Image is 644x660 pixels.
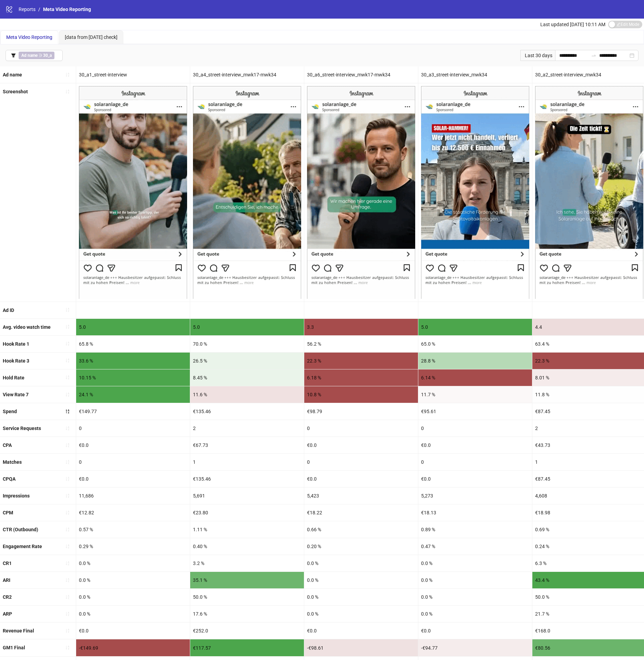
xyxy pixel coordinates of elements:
div: 70.0 % [190,336,304,352]
div: €0.0 [76,471,190,487]
div: €23.80 [190,504,304,521]
div: 0 [304,454,418,470]
div: 5,423 [304,488,418,504]
span: to [591,53,596,58]
div: 1.11 % [190,521,304,538]
div: 30_a6_street-interview_mwk17-mwk34 [304,66,418,83]
div: 50.0 % [190,589,304,605]
div: 65.0 % [418,336,532,352]
div: 30_a1_street-interview [76,66,190,83]
b: ARI [3,577,10,583]
div: €18.22 [304,504,418,521]
b: Hold Rate [3,375,24,380]
div: 5.0 [76,319,190,335]
b: Ad ID [3,307,14,313]
div: 24.1 % [76,386,190,403]
div: 0.66 % [304,521,418,538]
b: Hook Rate 1 [3,341,29,347]
div: 26.5 % [190,353,304,369]
span: sort-ascending [65,595,70,599]
div: 0.0 % [304,606,418,622]
div: €18.13 [418,504,532,521]
span: sort-ascending [65,307,70,312]
div: 3.3 [304,319,418,335]
b: Avg. video watch time [3,324,51,330]
b: Matches [3,459,22,465]
span: sort-ascending [65,443,70,448]
button: Ad name ∋ 30_a [6,50,63,61]
div: €95.61 [418,403,532,420]
div: 65.8 % [76,336,190,352]
div: 0.0 % [304,589,418,605]
li: / [38,6,40,13]
div: -€94.77 [418,639,532,656]
div: 0 [418,454,532,470]
b: Screenshot [3,89,28,94]
div: €98.79 [304,403,418,420]
div: 0 [76,454,190,470]
div: 33.6 % [76,353,190,369]
div: 0.0 % [76,572,190,588]
span: sort-ascending [65,645,70,650]
div: -€98.61 [304,639,418,656]
span: Meta Video Reporting [43,7,91,12]
div: 0.89 % [418,521,532,538]
b: Engagement Rate [3,544,42,549]
div: 35.1 % [190,572,304,588]
div: €0.0 [304,437,418,453]
span: sort-ascending [65,510,70,515]
div: 10.15 % [76,369,190,386]
div: €117.57 [190,639,304,656]
div: 0 [304,420,418,437]
div: 56.2 % [304,336,418,352]
span: sort-ascending [65,493,70,498]
div: Last 30 days [520,50,555,61]
span: [data from [DATE] check] [65,34,117,40]
span: sort-descending [65,409,70,414]
span: sort-ascending [65,426,70,431]
span: sort-ascending [65,324,70,329]
div: 11.7 % [418,386,532,403]
b: 30_a [43,53,52,58]
div: 0.40 % [190,538,304,555]
span: sort-ascending [65,392,70,397]
div: 30_a3_street-interview_mwk34 [418,66,532,83]
div: 0.0 % [304,572,418,588]
b: GM1 Final [3,645,25,650]
div: 0.20 % [304,538,418,555]
span: ∋ [19,52,54,59]
div: 3.2 % [190,555,304,572]
span: sort-ascending [65,527,70,532]
b: Revenue Final [3,628,34,633]
b: CR1 [3,561,12,566]
div: 0.57 % [76,521,190,538]
div: -€149.69 [76,639,190,656]
img: Screenshot 120233420522850649 [421,86,529,298]
img: Screenshot 120233372516090649 [535,86,643,298]
div: 6.18 % [304,369,418,386]
div: 0.0 % [418,606,532,622]
div: €252.0 [190,622,304,639]
div: 5,691 [190,488,304,504]
b: CPA [3,442,12,448]
div: 0.0 % [76,555,190,572]
span: Last updated [DATE] 10:11 AM [540,22,605,27]
span: sort-ascending [65,561,70,566]
div: €0.0 [418,622,532,639]
span: swap-right [591,53,596,58]
a: Reports [17,6,37,13]
div: €12.82 [76,504,190,521]
div: €0.0 [304,471,418,487]
span: filter [11,53,16,58]
b: CR2 [3,594,12,600]
div: €0.0 [304,622,418,639]
div: 0.29 % [76,538,190,555]
span: sort-ascending [65,611,70,616]
div: €0.0 [418,437,532,453]
b: ARP [3,611,12,617]
span: sort-ascending [65,358,70,363]
b: CTR (Outbound) [3,527,38,532]
div: 5,273 [418,488,532,504]
div: 1 [190,454,304,470]
img: Screenshot 120233372523920649 [193,86,301,298]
